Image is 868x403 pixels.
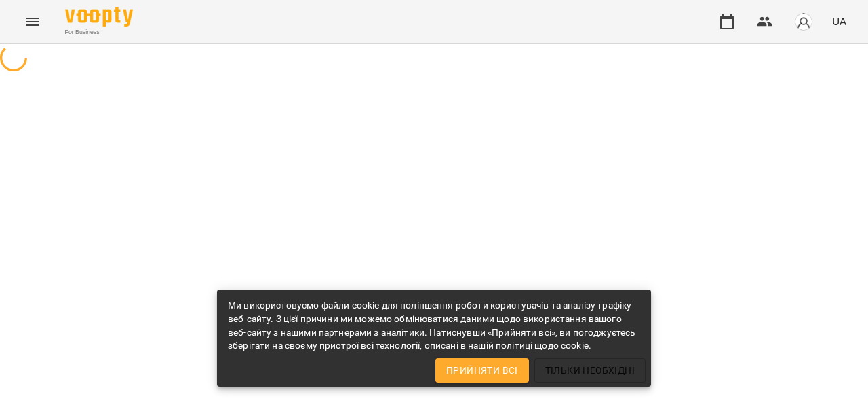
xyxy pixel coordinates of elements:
button: Menu [16,5,49,38]
span: UA [832,14,846,29]
img: avatar_s.png [794,12,813,31]
img: Voopty Logo [65,7,133,27]
button: UA [827,9,852,34]
span: For Business [65,28,133,37]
